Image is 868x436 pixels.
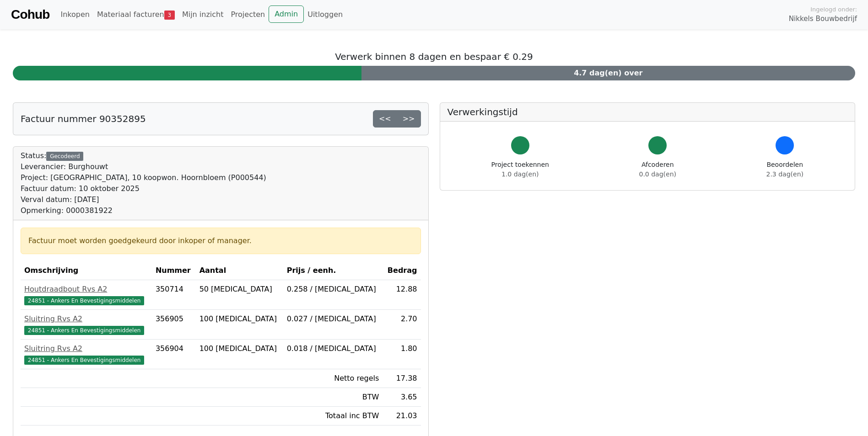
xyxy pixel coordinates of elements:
span: 3 [164,11,175,20]
td: Totaal inc BTW [283,407,383,425]
a: Cohub [11,4,49,26]
div: Sluitring Rvs A2 [24,314,148,324]
td: 1.80 [383,340,421,369]
th: Nummer [152,261,196,280]
h5: Verwerkingstijd [447,106,848,117]
h5: Verwerk binnen 8 dagen en bespaar € 0.29 [13,51,855,62]
a: Materiaal facturen3 [93,5,178,24]
td: 2.70 [383,310,421,340]
td: 356905 [152,310,196,340]
div: Project toekennen [491,160,549,179]
a: Projecten [227,5,269,24]
div: Afcoderen [639,160,676,179]
div: Status: [21,150,266,216]
a: Sluitring Rvs A224851 - Ankers En Bevestigingsmiddelen [24,314,148,335]
a: Uitloggen [304,5,346,24]
div: Factuur moet worden goedgekeurd door inkoper of manager. [28,235,413,246]
span: Ingelogd onder: [810,5,857,14]
td: BTW [283,388,383,407]
div: Project: [GEOGRAPHIC_DATA], 10 koopwon. Hoornbloem (P000544) [21,172,266,183]
span: 24851 - Ankers En Bevestigingsmiddelen [24,296,144,305]
td: 356904 [152,340,196,369]
div: Leverancier: Burghouwt [21,161,266,172]
div: Sluitring Rvs A2 [24,343,148,354]
td: Netto regels [283,369,383,388]
a: Inkopen [57,5,93,24]
div: Factuur datum: 10 oktober 2025 [21,183,266,194]
td: 12.88 [383,280,421,310]
div: 0.018 / [MEDICAL_DATA] [287,343,379,354]
span: 0.0 dag(en) [639,170,676,178]
th: Bedrag [383,261,421,280]
div: 100 [MEDICAL_DATA] [199,314,280,324]
div: Opmerking: 0000381922 [21,205,266,216]
a: Sluitring Rvs A224851 - Ankers En Bevestigingsmiddelen [24,343,148,365]
div: 0.258 / [MEDICAL_DATA] [287,284,379,295]
div: 100 [MEDICAL_DATA] [199,343,280,354]
th: Omschrijving [21,261,152,280]
span: Nikkels Bouwbedrijf [789,14,857,24]
th: Prijs / eenh. [283,261,383,280]
a: >> [397,110,421,128]
div: Houtdraadbout Rvs A2 [24,284,148,295]
td: 3.65 [383,388,421,407]
th: Aantal [196,261,283,280]
h5: Factuur nummer 90352895 [21,113,146,124]
div: Beoordelen [766,160,803,179]
td: 17.38 [383,369,421,388]
td: 350714 [152,280,196,310]
a: << [373,110,397,128]
span: 1.0 dag(en) [501,170,539,178]
a: Admin [269,5,304,23]
div: Gecodeerd [46,152,83,161]
td: 21.03 [383,407,421,425]
a: Houtdraadbout Rvs A224851 - Ankers En Bevestigingsmiddelen [24,284,148,306]
span: 24851 - Ankers En Bevestigingsmiddelen [24,326,144,335]
div: Verval datum: [DATE] [21,194,266,205]
div: 50 [MEDICAL_DATA] [199,284,280,295]
div: 4.7 dag(en) over [361,66,855,80]
span: 24851 - Ankers En Bevestigingsmiddelen [24,356,144,365]
span: 2.3 dag(en) [766,170,803,178]
div: 0.027 / [MEDICAL_DATA] [287,314,379,324]
a: Mijn inzicht [178,5,227,24]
